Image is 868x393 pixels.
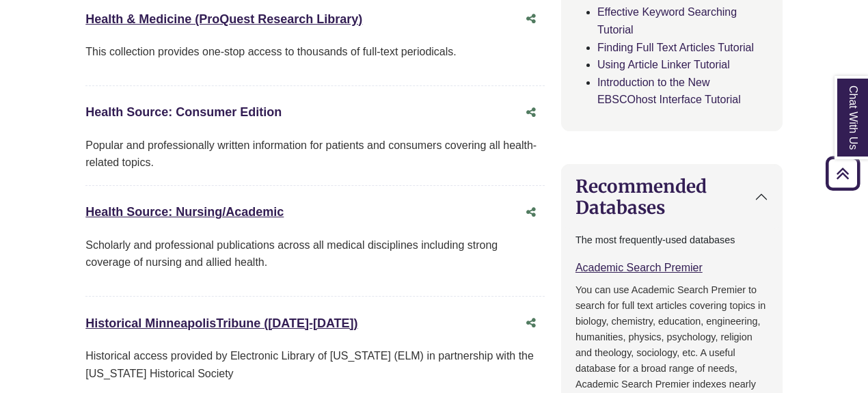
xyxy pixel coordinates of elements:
[85,236,545,271] p: Scholarly and professional publications across all medical disciplines including strong coverage ...
[85,105,282,119] a: Health Source: Consumer Edition
[85,43,545,61] p: This collection provides one-stop access to thousands of full-text periodicals.
[597,59,730,70] a: Using Article Linker Tutorial
[85,347,545,382] div: Historical access provided by Electronic Library of [US_STATE] (ELM) in partnership with the [US_...
[85,205,284,219] a: Health Source: Nursing/Academic
[597,6,737,36] a: Effective Keyword Searching Tutorial
[517,6,545,32] button: Share this database
[575,232,768,248] p: The most frequently-used databases
[597,77,741,106] a: Introduction to the New EBSCOhost Interface Tutorial
[85,12,362,26] a: Health & Medicine (ProQuest Research Library)
[517,200,545,226] button: Share this database
[562,165,782,229] button: Recommended Databases
[821,164,865,182] a: Back to Top
[517,100,545,126] button: Share this database
[85,316,357,330] a: Historical MinneapolisTribune ([DATE]-[DATE])
[597,42,754,53] a: Finding Full Text Articles Tutorial
[517,310,545,336] button: Share this database
[575,262,703,273] a: Academic Search Premier
[85,137,545,172] div: Popular and professionally written information for patients and consumers covering all health-rel...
